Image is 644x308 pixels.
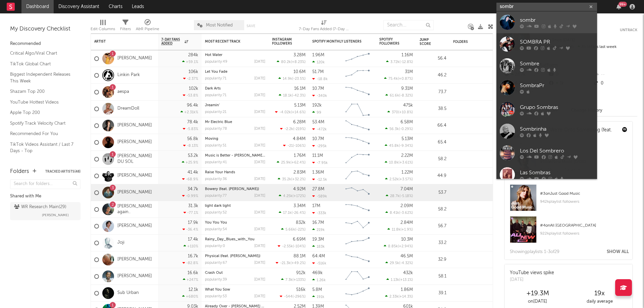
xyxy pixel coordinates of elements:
[205,161,227,164] div: popularity: 41
[91,25,115,33] div: Edit Columns
[505,184,632,216] a: #3onJust Good Music942kplaylist followers
[284,127,293,131] span: -2.2k
[619,2,627,7] div: 99 +
[496,142,597,164] a: Los Del Sombrero
[10,99,74,106] a: YouTube Hottest Videos
[312,127,327,131] div: -472k
[505,216,632,248] a: #4onAll [GEOGRAPHIC_DATA]922kplaylist followers
[389,127,399,131] span: 56.3k
[294,103,306,108] div: 5.13M
[607,250,629,254] button: Show All
[205,137,265,141] div: Moving
[400,204,413,208] div: 2.09M
[294,144,305,148] span: -106 %
[420,122,446,130] div: 66.4
[342,50,373,67] svg: Chart title
[281,161,290,165] span: 25.9k
[279,111,291,114] span: -4.02k
[312,53,324,57] div: 1.96M
[420,88,446,96] div: 73.7
[385,160,413,165] div: ( )
[189,86,198,91] div: 102k
[312,40,363,44] div: Spotify Monthly Listeners
[420,71,446,79] div: 46.2
[205,288,230,292] a: What You Sow
[205,120,265,124] div: Mr Electric Blue
[293,194,305,198] span: +172 %
[496,11,597,33] a: sombr
[254,177,265,181] div: [DATE]
[342,117,373,134] svg: Chart title
[254,60,265,64] div: [DATE]
[205,171,235,174] a: Raise Your Hands
[312,161,328,165] div: -7.95k
[254,211,265,214] div: [DATE]
[10,130,74,137] a: Recommended For You
[281,227,306,232] div: ( )
[205,204,231,208] a: light dark light
[342,67,373,84] svg: Chart title
[285,228,295,232] span: 5.66k
[187,120,198,124] div: 78.4k
[117,223,152,229] a: [PERSON_NAME]
[254,161,265,164] div: [DATE]
[520,81,594,89] div: SombraPr
[183,76,198,81] div: -2.37 %
[187,187,198,191] div: 34.7k
[282,178,291,181] span: 35.2k
[312,70,324,74] div: 51.7M
[496,55,597,77] a: Sombre
[189,70,198,74] div: 106k
[496,3,597,11] input: Search for artists
[205,120,232,124] a: Mr Electric Blue
[182,227,198,232] div: -36.4 %
[386,60,413,64] div: ( )
[400,60,412,64] span: -12.8 %
[293,94,305,98] span: -42.3 %
[520,16,594,24] div: sombr
[401,53,413,57] div: 1.16M
[10,50,74,57] a: Critical Algo/Viral Chart
[540,190,627,198] div: # 3 on Just Good Music
[384,244,413,248] div: ( )
[188,204,198,208] div: 31.3k
[278,177,306,181] div: ( )
[187,103,198,108] div: 96.4k
[403,103,413,108] div: 475k
[312,110,321,115] div: 99
[420,205,446,213] div: 58.2
[312,194,327,198] div: -589k
[283,143,306,148] div: ( )
[400,144,412,148] span: -9.34 %
[254,94,265,97] div: [DATE]
[420,38,436,46] div: Jump Score
[279,210,306,215] div: ( )
[205,87,265,90] div: Dark Arts
[385,127,413,131] div: ( )
[205,127,227,131] div: popularity: 78
[205,187,259,191] a: Bowery (feat. [PERSON_NAME])
[278,76,306,81] div: ( )
[420,222,446,230] div: 56.7
[254,127,265,131] div: [DATE]
[342,134,373,151] svg: Chart title
[278,244,306,248] div: ( )
[10,88,74,95] a: Shazam Top 200
[400,221,413,225] div: 2.84M
[205,221,265,225] div: You You You
[496,99,597,120] a: Grupo Sombras
[620,27,637,34] button: Untrack
[10,60,74,68] a: TikTok Global Chart
[183,127,198,131] div: -5.83 %
[117,139,152,145] a: [PERSON_NAME]
[161,38,183,46] span: 7-Day Fans Added
[254,144,265,147] div: [DATE]
[401,86,413,91] div: 9.31M
[10,109,74,116] a: Apple Top 200
[205,77,226,80] div: popularity: 71
[293,204,306,208] div: 3.34M
[293,170,306,175] div: 2.83M
[294,245,305,248] span: -104 %
[205,171,265,174] div: Raise Your Hands
[283,194,292,198] span: 4.25k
